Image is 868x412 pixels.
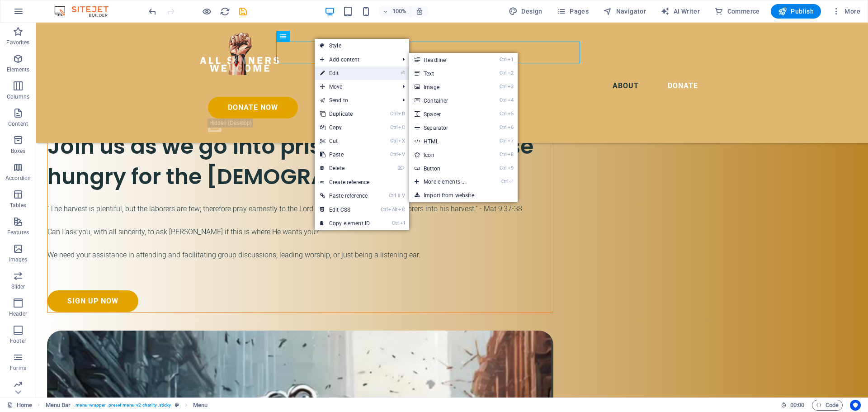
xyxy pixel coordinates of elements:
a: Click to cancel selection. Double-click to open Pages [7,400,32,411]
p: Forms [10,365,26,372]
a: Import from website [409,189,518,202]
p: Tables [10,202,26,209]
button: AI Writer [657,4,703,19]
i: V [402,193,405,199]
a: Ctrl9Button [409,161,484,175]
span: Design [509,7,542,16]
i: 6 [508,124,514,130]
a: Style [315,39,409,52]
p: Content [8,120,28,128]
p: Columns [7,93,29,100]
a: Ctrl⏎More elements ... [409,175,484,189]
a: CtrlCCopy [315,121,375,134]
p: Accordion [5,175,31,182]
i: ⇧ [397,193,401,199]
span: More [832,7,860,16]
a: Ctrl4Container [409,94,484,107]
i: 8 [508,152,514,157]
i: C [398,124,405,130]
a: Ctrl⇧VPaste reference [315,189,375,203]
i: Ctrl [389,193,396,199]
a: Ctrl8Icon [409,148,484,161]
i: Ctrl [500,165,507,171]
i: 5 [508,111,514,117]
i: This element is a customizable preset [175,403,179,407]
i: Ctrl [390,111,397,117]
i: Save (Ctrl+S) [238,6,248,17]
button: save [237,6,248,17]
span: 00 00 [790,400,804,411]
button: 100% [378,6,410,17]
a: Ctrl6Separator [409,121,484,134]
p: Features [7,229,29,236]
i: ⏎ [509,179,513,185]
i: C [398,207,405,213]
button: undo [147,6,158,17]
i: On resize automatically adjust zoom level to fit chosen device. [415,7,424,15]
a: Ctrl7HTML [409,134,484,148]
button: reload [219,6,230,17]
a: Send to [315,94,396,107]
button: Navigator [599,4,650,19]
p: Footer [10,337,26,345]
h6: Session time [781,400,805,411]
button: Commerce [711,4,764,19]
a: Ctrl1Headline [409,53,484,66]
a: ⌦Delete [315,161,375,175]
i: Alt [388,207,397,213]
i: Ctrl [392,220,399,226]
i: 4 [508,97,514,103]
p: Header [9,310,27,317]
span: Click to select. Double-click to edit [193,400,208,411]
i: Ctrl [500,70,507,76]
i: I [400,220,405,226]
a: CtrlDDuplicate [315,107,375,121]
button: More [828,4,864,19]
span: Commerce [714,7,760,16]
button: Code [812,400,843,411]
i: 3 [508,84,514,90]
i: Ctrl [500,138,507,144]
i: Ctrl [500,111,507,117]
i: Ctrl [500,57,507,62]
span: Pages [557,7,589,16]
button: Publish [771,4,821,19]
div: Design (Ctrl+Alt+Y) [505,4,546,19]
i: Ctrl [500,97,507,103]
a: Create reference [315,175,409,189]
a: Ctrl2Text [409,66,484,80]
p: Favorites [6,39,29,46]
i: Ctrl [381,207,388,213]
i: Ctrl [501,179,509,185]
p: Images [9,256,28,263]
span: AI Writer [660,7,700,16]
span: Add content [315,53,396,66]
button: Usercentrics [850,400,861,411]
i: D [398,111,405,117]
p: Elements [7,66,30,73]
a: ⏎Edit [315,66,375,80]
a: Ctrl5Spacer [409,107,484,121]
i: Ctrl [500,152,507,157]
p: Slider [11,283,25,290]
i: ⌦ [397,165,405,171]
a: CtrlAltCEdit CSS [315,203,375,217]
img: Editor Logo [52,6,120,17]
h6: 100% [392,6,406,17]
i: 7 [508,138,514,144]
span: Move [315,80,396,94]
i: Ctrl [390,138,397,144]
p: Boxes [11,147,26,155]
i: Ctrl [390,124,397,130]
a: CtrlXCut [315,134,375,148]
i: Ctrl [500,84,507,90]
a: Ctrl3Image [409,80,484,94]
i: 9 [508,165,514,171]
i: Ctrl [390,152,397,157]
i: Reload page [220,6,230,17]
button: Design [505,4,546,19]
i: Ctrl [500,124,507,130]
button: Pages [553,4,592,19]
i: Undo: Change image (Ctrl+Z) [147,6,158,17]
a: CtrlICopy element ID [315,217,375,230]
